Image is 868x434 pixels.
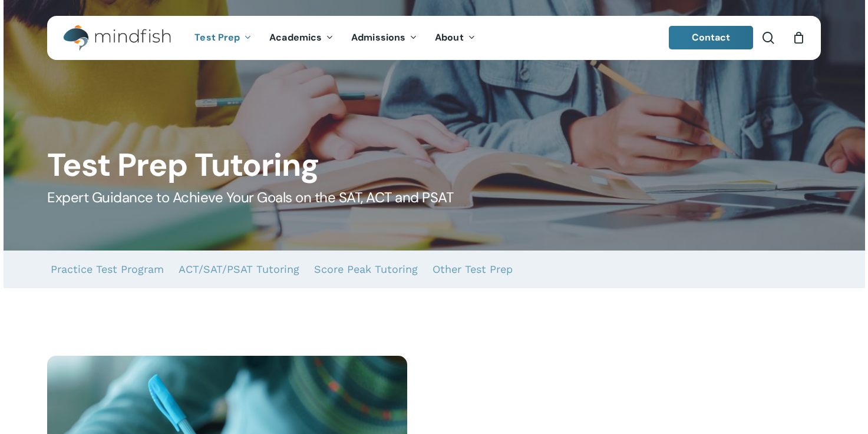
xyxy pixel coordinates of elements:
a: About [426,33,484,43]
h1: Test Prep Tutoring [47,146,820,184]
nav: Main Menu [186,16,484,60]
span: Test Prep [194,31,240,44]
a: Test Prep [186,33,260,43]
header: Main Menu [47,16,821,60]
a: ACT/SAT/PSAT Tutoring [179,251,299,288]
span: About [435,31,464,44]
a: Academics [260,33,342,43]
span: Contact [692,31,731,44]
a: Other Test Prep [433,251,513,288]
a: Contact [669,26,754,49]
span: Academics [269,31,322,44]
a: Admissions [342,33,426,43]
a: Score Peak Tutoring [314,251,418,288]
h5: Expert Guidance to Achieve Your Goals on the SAT, ACT and PSAT [47,188,820,207]
span: Admissions [351,31,405,44]
a: Practice Test Program [51,251,164,288]
a: Cart [792,31,805,44]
